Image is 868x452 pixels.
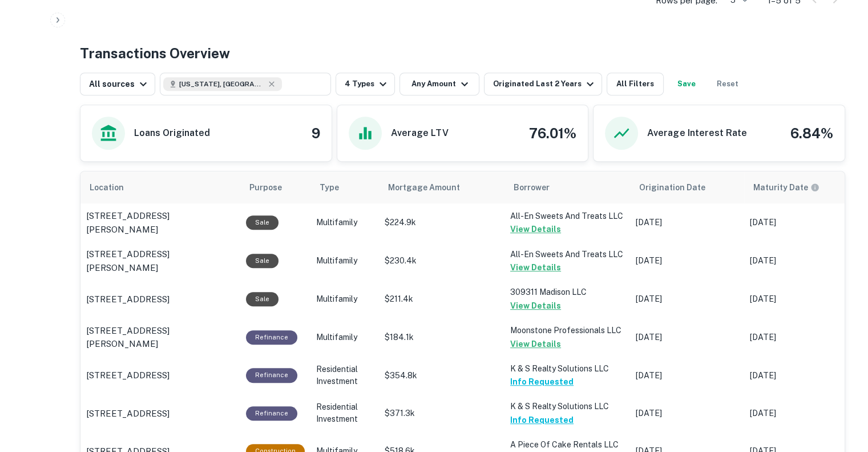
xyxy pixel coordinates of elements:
div: This loan purpose was for refinancing [246,368,297,382]
p: [DATE] [636,255,738,267]
p: [DATE] [636,293,738,305]
button: Info Requested [510,413,574,427]
p: [DATE] [750,293,853,305]
div: This loan purpose was for refinancing [246,330,297,345]
span: Origination Date [639,181,720,194]
p: All-en Sweets And Treats LLC [510,248,624,261]
th: Mortgage Amount [379,171,504,203]
span: [US_STATE], [GEOGRAPHIC_DATA] [179,79,265,89]
p: $230.4k [385,255,499,267]
p: [STREET_ADDRESS] [86,369,169,382]
a: [STREET_ADDRESS] [86,407,235,421]
p: $224.9k [385,217,499,229]
span: Mortgage Amount [388,181,475,194]
button: All Filters [607,73,664,95]
a: [STREET_ADDRESS][PERSON_NAME] [86,247,235,274]
p: 309311 Madison LLC [510,286,624,298]
span: Maturity dates displayed may be estimated. Please contact the lender for the most accurate maturi... [753,181,834,194]
button: Reset [709,73,746,95]
h6: Average LTV [391,126,449,140]
th: Maturity dates displayed may be estimated. Please contact the lender for the most accurate maturi... [744,171,858,203]
button: All sources [80,73,155,95]
p: Multifamily [316,255,373,267]
span: Type [320,181,354,194]
button: Originated Last 2 Years [484,73,601,95]
p: [STREET_ADDRESS] [86,293,169,306]
h4: Transactions Overview [80,43,230,63]
a: [STREET_ADDRESS] [86,293,235,306]
p: Multifamily [316,293,373,305]
th: Borrower [504,171,630,203]
p: Multifamily [316,331,373,343]
button: View Details [510,261,561,274]
span: Purpose [249,181,297,194]
div: Sale [246,254,278,268]
span: Borrower [514,181,550,194]
h4: 6.84% [790,123,833,143]
iframe: Chat Widget [811,324,868,379]
button: View Details [510,299,561,313]
p: A Piece Of Cake Rentals LLC [510,438,624,451]
p: $354.8k [385,370,499,382]
p: All-en Sweets And Treats LLC [510,210,624,222]
p: $184.1k [385,331,499,343]
h6: Maturity Date [753,181,808,194]
h6: Loans Originated [134,126,210,140]
p: Multifamily [316,217,373,229]
p: K & S Realty Solutions LLC [510,362,624,375]
p: $211.4k [385,293,499,305]
th: Purpose [240,171,310,203]
p: [DATE] [636,331,738,343]
button: Save your search to get updates of matches that match your search criteria. [668,73,705,95]
button: Any Amount [399,73,479,95]
h4: 9 [312,123,320,143]
div: All sources [89,77,150,91]
span: Location [90,181,139,194]
p: [DATE] [750,370,853,382]
div: Sale [246,292,278,306]
p: $371.3k [385,407,499,419]
p: [DATE] [636,217,738,229]
a: [STREET_ADDRESS][PERSON_NAME] [86,209,235,236]
p: [STREET_ADDRESS] [86,407,169,421]
p: [DATE] [636,370,738,382]
p: K & S Realty Solutions LLC [510,400,624,413]
p: [DATE] [750,217,853,229]
div: Sale [246,215,278,230]
h6: Average Interest Rate [647,126,746,140]
p: [DATE] [750,255,853,267]
div: Originated Last 2 Years [493,77,596,91]
a: [STREET_ADDRESS][PERSON_NAME] [86,324,235,351]
p: [DATE] [750,331,853,343]
th: Location [80,171,240,203]
th: Type [310,171,379,203]
div: This loan purpose was for refinancing [246,406,297,421]
button: Info Requested [510,375,574,389]
button: View Details [510,337,561,351]
a: [STREET_ADDRESS] [86,369,235,382]
p: Residential Investment [316,401,373,425]
p: Residential Investment [316,363,373,387]
h4: 76.01% [529,123,576,143]
p: Moonstone Professionals LLC [510,324,624,337]
th: Origination Date [630,171,744,203]
button: 4 Types [336,73,395,95]
p: [DATE] [750,407,853,419]
div: Maturity dates displayed may be estimated. Please contact the lender for the most accurate maturi... [753,181,819,194]
p: [DATE] [636,407,738,419]
button: View Details [510,222,561,236]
